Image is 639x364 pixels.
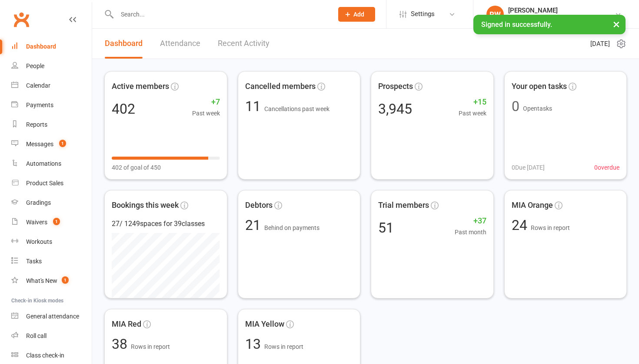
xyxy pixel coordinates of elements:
[378,199,429,212] span: Trial members
[53,218,60,225] span: 1
[26,82,50,89] div: Calendar
[192,96,220,108] span: +7
[590,39,610,49] span: [DATE]
[512,99,519,113] div: 0
[26,160,61,167] div: Automations
[245,80,316,93] span: Cancelled members
[105,29,143,59] a: Dashboard
[112,218,220,230] div: 27 / 1249 spaces for 39 classes
[455,227,486,237] span: Past month
[11,56,92,76] a: People
[264,343,303,350] span: Rows in report
[378,102,412,116] div: 3,945
[338,7,375,22] button: Add
[508,7,615,14] div: [PERSON_NAME]
[26,277,57,284] div: What's New
[112,80,169,93] span: Active members
[131,343,170,350] span: Rows in report
[112,163,161,172] span: 402 of goal of 450
[523,105,552,112] span: Open tasks
[11,232,92,252] a: Workouts
[512,163,545,172] span: 0 Due [DATE]
[353,11,364,18] span: Add
[112,102,135,116] div: 402
[59,140,66,147] span: 1
[26,102,53,108] div: Payments
[11,193,92,213] a: Gradings
[11,307,92,326] a: General attendance kiosk mode
[512,199,553,212] span: MIA Orange
[245,217,264,233] span: 21
[26,199,51,206] div: Gradings
[245,336,264,352] span: 13
[11,115,92,134] a: Reports
[11,95,92,115] a: Payments
[26,141,53,148] div: Messages
[26,258,42,265] div: Tasks
[11,76,92,95] a: Calendar
[112,199,179,212] span: Bookings this week
[26,43,56,50] div: Dashboard
[378,221,394,235] div: 51
[11,326,92,346] a: Roll call
[26,313,79,320] div: General attendance
[531,224,570,231] span: Rows in report
[11,252,92,271] a: Tasks
[245,318,284,331] span: MIA Yellow
[192,108,220,118] span: Past week
[11,213,92,232] a: Waivers 1
[62,276,69,284] span: 1
[11,154,92,174] a: Automations
[26,352,64,359] div: Class check-in
[11,271,92,291] a: What's New1
[609,15,624,33] button: ×
[411,4,435,24] span: Settings
[11,37,92,56] a: Dashboard
[26,238,52,245] div: Workouts
[218,29,270,59] a: Recent Activity
[245,98,264,115] span: 11
[459,96,486,108] span: +15
[160,29,200,59] a: Attendance
[378,80,413,93] span: Prospects
[26,121,47,128] div: Reports
[112,336,131,352] span: 38
[114,8,327,20] input: Search...
[508,14,615,22] div: Urban Muaythai - [GEOGRAPHIC_DATA]
[26,332,47,339] div: Roll call
[459,108,486,118] span: Past week
[26,180,63,187] div: Product Sales
[481,20,552,29] span: Signed in successfully.
[512,80,567,93] span: Your open tasks
[512,217,531,233] span: 24
[486,6,504,23] div: RW
[245,199,273,212] span: Debtors
[11,174,92,193] a: Product Sales
[455,215,486,227] span: +37
[26,62,44,69] div: People
[10,9,32,30] a: Clubworx
[594,163,619,172] span: 0 overdue
[112,318,141,331] span: MIA Red
[264,105,329,112] span: Cancellations past week
[11,134,92,154] a: Messages 1
[264,224,319,231] span: Behind on payments
[26,219,47,226] div: Waivers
